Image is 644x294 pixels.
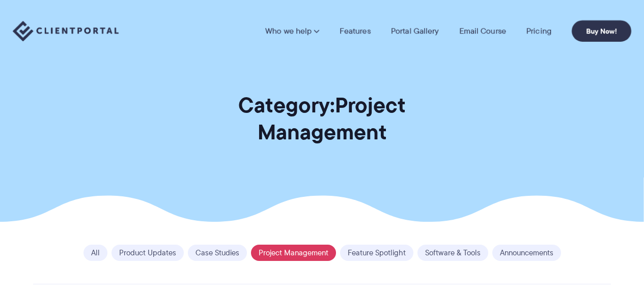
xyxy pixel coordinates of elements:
[258,89,406,148] span: Project Management
[111,245,184,261] a: Product Updates
[492,245,561,261] a: Announcements
[526,27,551,35] a: Pricing
[417,245,488,261] a: Software & Tools
[459,27,506,35] a: Email Course
[572,20,631,42] a: Buy Now!
[340,245,413,261] a: Feature Spotlight
[188,245,247,261] a: Case Studies
[83,245,107,261] a: All
[265,27,319,35] a: Who we help
[391,27,439,35] a: Portal Gallery
[340,27,371,35] a: Features
[182,92,462,145] h1: Category:
[251,245,336,261] a: Project Management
